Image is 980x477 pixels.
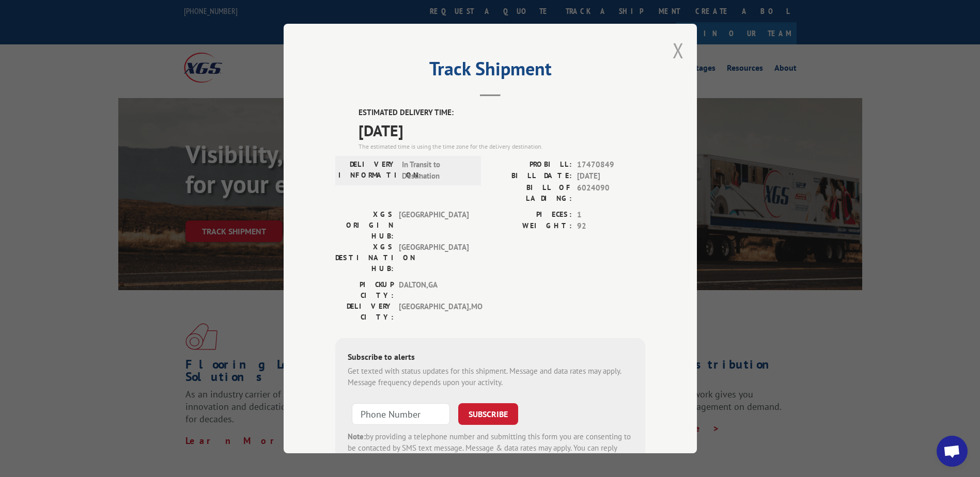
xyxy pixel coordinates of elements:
span: DALTON , GA [399,279,469,301]
div: Subscribe to alerts [348,351,633,365]
strong: Note: [348,432,366,441]
button: Close modal [673,37,684,64]
div: The estimated time is using the time zone for the delivery destination. [359,142,645,151]
label: BILL OF LADING: [490,182,572,204]
label: ESTIMATED DELIVERY TIME: [359,107,645,119]
span: 6024090 [577,182,645,204]
label: PROBILL: [490,159,572,171]
span: In Transit to Destination [402,159,472,182]
input: Phone Number [352,403,450,425]
label: BILL DATE: [490,170,572,182]
span: 92 [577,220,645,232]
span: [DATE] [359,119,645,142]
label: DELIVERY CITY: [335,301,394,323]
span: [GEOGRAPHIC_DATA] [399,242,469,274]
label: WEIGHT: [490,220,572,232]
span: 1 [577,209,645,221]
label: DELIVERY INFORMATION: [338,159,397,182]
span: [GEOGRAPHIC_DATA] , MO [399,301,469,323]
label: XGS ORIGIN HUB: [335,209,394,242]
button: SUBSCRIBE [458,403,518,425]
div: Open chat [937,436,968,467]
span: 17470849 [577,159,645,171]
div: Get texted with status updates for this shipment. Message and data rates may apply. Message frequ... [348,365,633,389]
span: [DATE] [577,170,645,182]
label: PIECES: [490,209,572,221]
div: by providing a telephone number and submitting this form you are consenting to be contacted by SM... [348,431,633,466]
label: XGS DESTINATION HUB: [335,242,394,274]
label: PICKUP CITY: [335,279,394,301]
span: [GEOGRAPHIC_DATA] [399,209,469,242]
h2: Track Shipment [335,61,645,81]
